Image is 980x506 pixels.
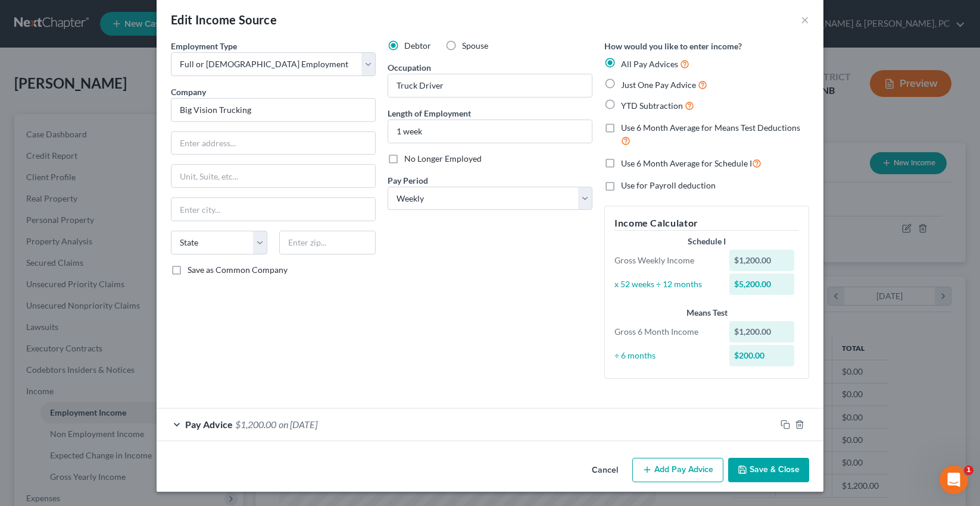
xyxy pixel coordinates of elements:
[235,419,276,430] span: $1,200.00
[279,419,317,430] span: on [DATE]
[608,326,723,338] div: Gross 6 Month Income
[279,231,376,254] input: Enter zip...
[728,458,809,483] button: Save & Close
[621,59,678,69] span: All Pay Advices
[729,345,795,366] div: $200.00
[388,74,592,97] input: --
[801,12,809,27] button: ×
[171,98,376,122] input: Search company by name...
[388,107,471,120] label: Length of Employment
[614,307,799,319] div: Means Test
[608,254,723,266] div: Gross Weekly Income
[608,350,723,362] div: ÷ 6 months
[940,466,968,494] iframe: Intercom live chat
[632,458,723,483] button: Add Pay Advice
[729,321,795,342] div: $1,200.00
[729,274,795,295] div: $5,200.00
[171,165,375,187] input: Unit, Suite, etc...
[621,122,800,133] span: Use 6 Month Average for Means Test Deductions
[171,87,206,97] span: Company
[582,459,628,483] button: Cancel
[621,80,696,90] span: Just One Pay Advice
[621,100,683,111] span: YTD Subtraction
[388,175,428,186] span: Pay Period
[608,278,723,290] div: x 52 weeks ÷ 12 months
[171,11,277,28] div: Edit Income Source
[185,419,233,430] span: Pay Advice
[171,41,237,51] span: Employment Type
[388,61,431,74] label: Occupation
[729,250,795,271] div: $1,200.00
[188,265,288,275] span: Save as Common Company
[614,216,799,231] h5: Income Calculator
[171,132,375,155] input: Enter address...
[964,466,973,475] span: 1
[614,235,799,247] div: Schedule I
[621,180,716,190] span: Use for Payroll deduction
[171,198,375,221] input: Enter city...
[621,158,752,168] span: Use 6 Month Average for Schedule I
[388,120,592,143] input: ex: 2 years
[404,153,482,164] span: No Longer Employed
[604,40,742,52] label: How would you like to enter income?
[404,40,431,51] span: Debtor
[462,40,488,51] span: Spouse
